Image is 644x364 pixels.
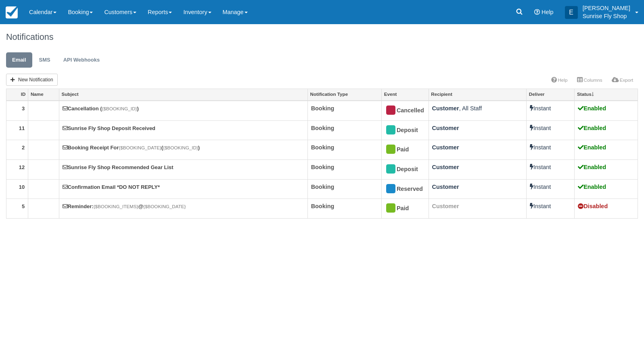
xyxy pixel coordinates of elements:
[311,144,335,151] strong: Booking
[432,164,459,170] strong: Customer
[534,9,540,15] i: Help
[57,52,106,68] a: API Webhooks
[6,32,638,42] h1: Notifications
[63,184,160,190] a: Confirmation Email *DO NOT REPLY*
[22,145,25,151] a: 2
[526,120,574,140] td: Instant
[432,125,459,131] strong: Customer
[572,74,607,86] a: Columns
[526,179,574,199] td: Instant
[432,144,459,151] strong: Customer
[28,89,59,100] a: Name
[19,164,25,170] a: 12
[63,145,200,151] a: Booking Receipt For{$BOOKING_DATE}({$BOOKING_ID})
[6,6,18,19] img: checkfront-main-nav-mini-logo.png
[22,203,25,209] a: 5
[308,89,381,100] a: Notification Type
[578,164,606,170] strong: Enabled
[6,74,58,86] a: New Notification
[311,203,335,209] strong: Booking
[432,105,459,112] strong: Customer
[19,125,25,131] a: 11
[63,105,139,112] a: Cancellation ({$BOOKING_ID})
[542,9,554,15] span: Help
[578,125,606,131] strong: Enabled
[527,89,574,100] a: Deliver
[94,204,138,209] strong: {$BOOKING_ITEMS}
[583,12,630,20] p: Sunrise Fly Shop
[311,184,335,190] strong: Booking
[311,125,335,131] strong: Booking
[19,184,25,190] a: 10
[63,203,186,209] a: Reminder:{$BOOKING_ITEMS}@{$BOOKING_DATE}
[429,89,526,100] a: Recipient
[385,163,418,176] div: Deposit
[385,124,418,137] div: Deposit
[578,105,606,112] strong: Enabled
[163,145,198,150] strong: {$BOOKING_ID}
[578,203,608,209] strong: Disabled
[526,140,574,160] td: Instant
[311,164,335,170] strong: Booking
[432,184,459,190] strong: Customer
[578,144,606,151] strong: Enabled
[385,104,418,117] div: Cancelled
[526,101,574,120] td: Instant
[33,52,56,68] a: SMS
[385,143,418,156] div: Paid
[578,184,606,190] strong: Enabled
[385,183,418,196] div: Reserved
[382,89,429,100] a: Event
[63,125,155,131] a: Sunrise Fly Shop Deposit Received
[119,145,161,150] strong: {$BOOKING_DATE}
[526,199,574,219] td: Instant
[143,204,186,209] strong: {$BOOKING_DATE}
[6,52,32,68] a: Email
[59,89,307,100] a: Subject
[526,159,574,179] td: Instant
[583,4,630,12] p: [PERSON_NAME]
[63,164,174,170] a: Sunrise Fly Shop Recommended Gear List
[22,105,25,112] a: 3
[546,74,638,87] ul: More
[607,74,638,86] a: Export
[311,105,335,112] strong: Booking
[546,74,572,86] a: Help
[6,89,28,100] a: ID
[102,106,137,111] strong: {$BOOKING_ID}
[385,202,418,215] div: Paid
[575,89,638,100] a: Status
[429,101,526,120] td: , All Staff
[565,6,578,19] div: E
[432,203,459,209] strong: Customer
